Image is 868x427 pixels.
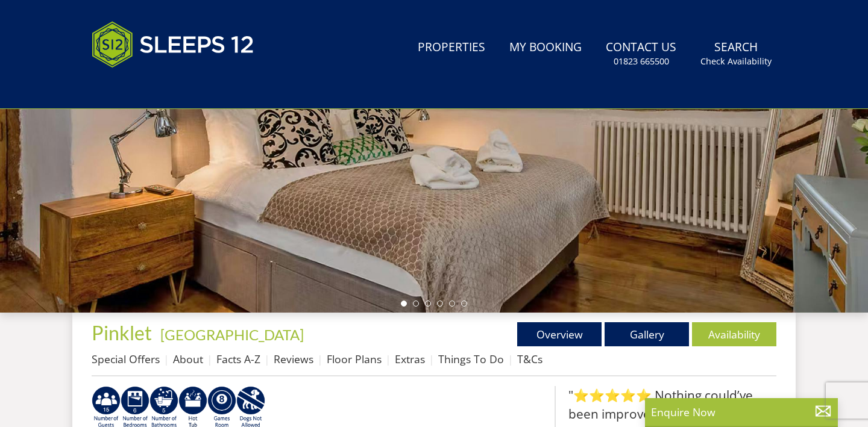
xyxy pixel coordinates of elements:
span: - [156,326,304,343]
a: About [173,352,203,366]
small: Check Availability [700,55,772,67]
a: Contact Us01823 665500 [601,34,681,73]
a: SearchCheck Availability [696,34,776,73]
small: 01823 665500 [614,55,669,67]
a: Reviews [274,352,313,366]
a: Floor Plans [327,352,382,366]
span: Pinklet [92,321,152,344]
a: Pinklet [92,321,156,344]
a: T&Cs [517,352,542,366]
a: Overview [517,322,602,346]
iframe: Customer reviews powered by Trustpilot [86,82,212,92]
a: Extras [395,352,425,366]
a: Availability [692,322,776,346]
img: Sleeps 12 [92,14,254,75]
a: Things To Do [438,352,504,366]
a: [GEOGRAPHIC_DATA] [160,326,304,343]
p: Enquire Now [651,404,832,420]
a: My Booking [505,34,587,61]
a: Properties [413,34,490,61]
a: Special Offers [92,352,160,366]
a: Gallery [605,322,689,346]
a: Facts A-Z [216,352,260,366]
